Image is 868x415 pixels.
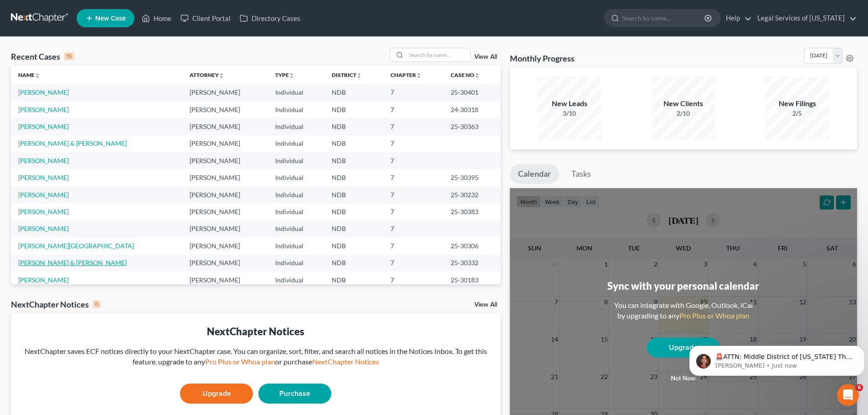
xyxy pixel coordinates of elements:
div: NextChapter Notices [11,299,101,310]
td: [PERSON_NAME] [182,169,268,186]
td: NDB [324,135,383,152]
a: Chapterunfold_more [390,72,421,78]
td: 7 [383,118,443,135]
td: 7 [383,84,443,101]
a: NextChapter Notices [312,357,379,366]
a: Districtunfold_more [332,72,362,78]
td: Individual [268,169,324,186]
div: NextChapter Notices [18,324,493,338]
a: Help [721,10,752,26]
td: [PERSON_NAME] [182,203,268,220]
td: Individual [268,203,324,220]
td: NDB [324,186,383,203]
td: NDB [324,169,383,186]
td: [PERSON_NAME] [182,152,268,169]
a: [PERSON_NAME] & [PERSON_NAME] [18,139,127,147]
td: [PERSON_NAME] [182,255,268,272]
a: [PERSON_NAME] [18,106,69,113]
iframe: Intercom notifications message [686,327,868,390]
td: [PERSON_NAME] [182,135,268,152]
a: [PERSON_NAME] & [PERSON_NAME] [18,259,127,266]
td: [PERSON_NAME] [182,118,268,135]
a: [PERSON_NAME] [18,276,69,284]
a: Nameunfold_more [18,72,40,78]
td: NDB [324,272,383,288]
button: Not now [647,369,720,388]
td: 25-30401 [443,84,501,101]
a: Tasks [563,164,599,184]
a: [PERSON_NAME][GEOGRAPHIC_DATA] [18,242,134,250]
a: [PERSON_NAME] [18,88,69,96]
td: 25-30232 [443,186,501,203]
td: NDB [324,203,383,220]
a: Typeunfold_more [275,72,294,78]
td: Individual [268,152,324,169]
td: 25-30183 [443,272,501,288]
a: Pro Plus or Whoa plan [205,357,275,366]
td: 24-30318 [443,101,501,118]
span: New Case [95,15,126,22]
iframe: Intercom live chat [837,384,859,406]
a: Upgrade [647,338,720,358]
td: [PERSON_NAME] [182,220,268,237]
a: [PERSON_NAME] [18,157,69,164]
td: NDB [324,101,383,118]
h3: Monthly Progress [510,53,575,64]
td: 7 [383,152,443,169]
a: [PERSON_NAME] [18,123,69,130]
a: [PERSON_NAME] [18,174,69,181]
td: 25-30383 [443,203,501,220]
td: Individual [268,135,324,152]
td: Individual [268,84,324,101]
td: NDB [324,84,383,101]
div: 15 [64,52,74,61]
a: Attorneyunfold_more [190,72,224,78]
td: 25-30332 [443,255,501,272]
input: Search by name... [622,10,706,26]
span: 6 [856,384,863,391]
div: 3/10 [538,109,601,118]
td: [PERSON_NAME] [182,272,268,288]
td: 7 [383,237,443,254]
div: New Leads [538,98,601,109]
td: 7 [383,272,443,288]
a: [PERSON_NAME] [18,225,69,232]
td: Individual [268,186,324,203]
a: Directory Cases [235,10,305,26]
a: Pro Plus or Whoa plan [679,311,750,320]
td: NDB [324,220,383,237]
td: 7 [383,186,443,203]
td: Individual [268,255,324,272]
td: 7 [383,169,443,186]
a: [PERSON_NAME] [18,191,69,199]
td: Individual [268,272,324,288]
td: NDB [324,237,383,254]
div: Recent Cases [11,51,74,62]
div: 2/10 [652,109,715,118]
a: Case Nounfold_more [451,72,480,78]
td: Individual [268,101,324,118]
a: Client Portal [176,10,235,26]
div: New Clients [652,98,715,109]
a: [PERSON_NAME] [18,208,69,215]
td: 7 [383,255,443,272]
td: NDB [324,152,383,169]
td: Individual [268,118,324,135]
i: unfold_more [416,73,421,78]
a: Home [137,10,176,26]
i: unfold_more [289,73,294,78]
td: 7 [383,220,443,237]
div: Sync with your personal calendar [607,279,759,293]
i: unfold_more [219,73,224,78]
td: 25-30395 [443,169,501,186]
td: 7 [383,101,443,118]
a: Upgrade [180,384,253,404]
td: [PERSON_NAME] [182,101,268,118]
div: 0 [92,300,101,308]
div: 2/5 [765,109,829,118]
i: unfold_more [356,73,362,78]
td: [PERSON_NAME] [182,84,268,101]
